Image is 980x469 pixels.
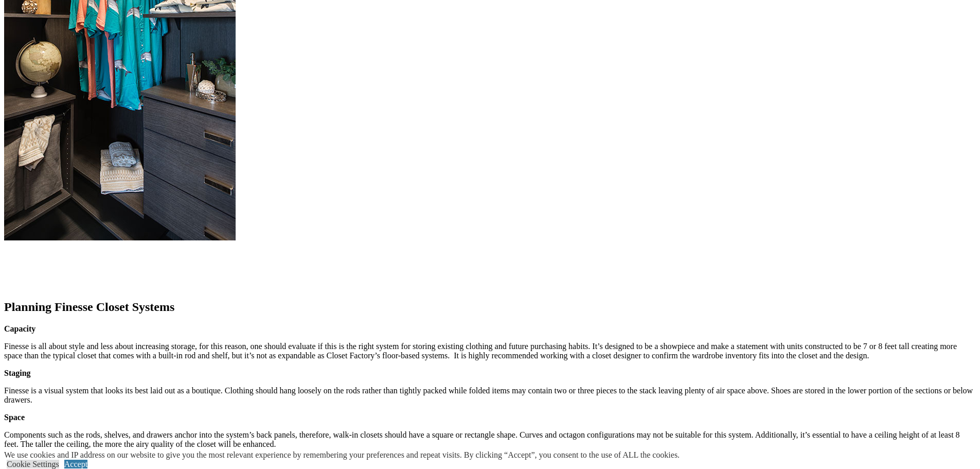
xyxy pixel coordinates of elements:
strong: Capacity [4,324,35,333]
a: Cookie Settings [7,460,59,468]
a: Accept [64,460,87,468]
strong: Staging [4,369,31,377]
p: Components such as the rods, shelves, and drawers anchor into the system’s back panels, therefore... [4,430,976,449]
strong: Space [4,413,25,422]
p: Finesse is a visual system that looks its best laid out as a boutique. Clothing should hang loose... [4,386,976,405]
div: We use cookies and IP address on our website to give you the most relevant experience by remember... [4,450,680,460]
h2: Planning Finesse Closet Systems [4,300,976,314]
p: Finesse is all about style and less about increasing storage, for this reason, one should evaluat... [4,342,976,360]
